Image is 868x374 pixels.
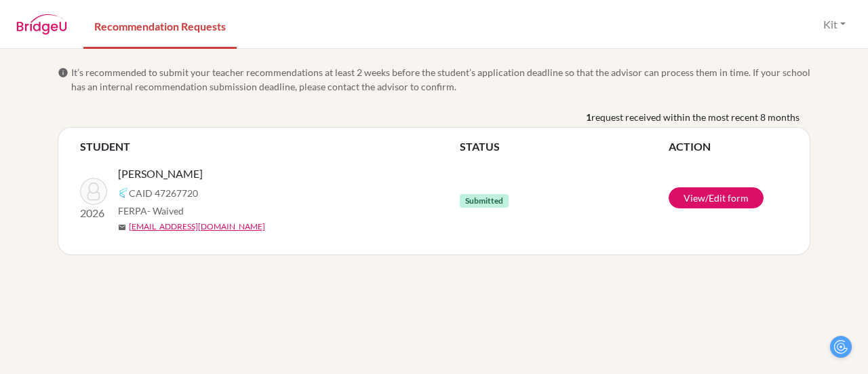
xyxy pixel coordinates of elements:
[118,223,126,231] span: mail
[817,12,852,37] button: Kit
[129,186,198,200] span: CAID 47267720
[80,178,107,205] img: Lee, Yewon
[83,2,237,49] a: Recommendation Requests
[58,67,68,78] span: info
[586,110,591,124] b: 1
[80,138,460,155] th: STUDENT
[118,187,129,198] img: Common App logo
[669,187,764,208] a: View/Edit form
[71,65,810,94] span: It’s recommended to submit your teacher recommendations at least 2 weeks before the student’s app...
[147,205,184,217] span: - Waived
[669,138,788,155] th: ACTION
[118,166,203,182] span: [PERSON_NAME]
[460,194,509,208] span: Submitted
[591,110,800,124] span: request received within the most recent 8 months
[129,221,265,233] a: [EMAIL_ADDRESS][DOMAIN_NAME]
[80,205,107,221] p: 2026
[118,204,184,218] span: FERPA
[460,138,669,155] th: STATUS
[16,14,67,35] img: BridgeU logo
